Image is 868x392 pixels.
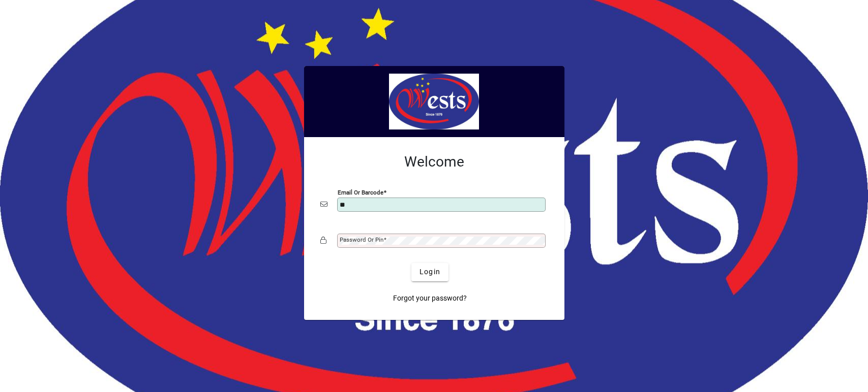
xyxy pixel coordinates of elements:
[338,188,383,195] mat-label: Email or Barcode
[340,236,383,243] mat-label: Password or Pin
[320,153,548,171] h2: Welcome
[420,267,440,277] span: Login
[411,263,448,281] button: Login
[393,293,467,304] span: Forgot your password?
[389,289,471,308] a: Forgot your password?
